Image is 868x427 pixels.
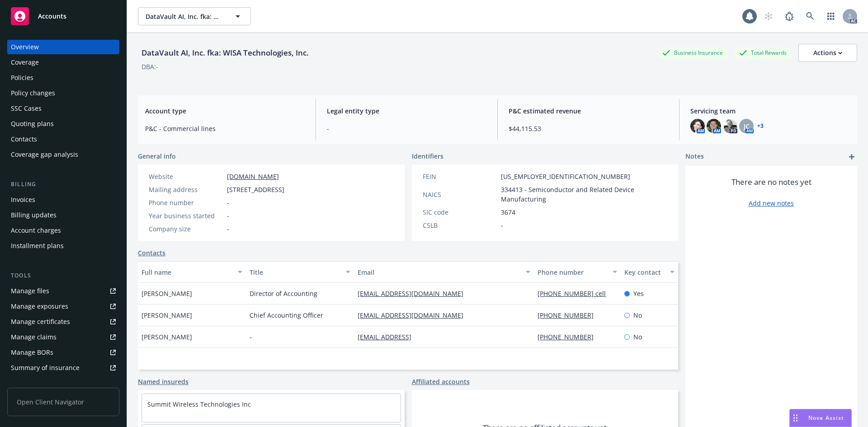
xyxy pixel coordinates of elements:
[250,267,340,277] div: Title
[412,151,443,161] span: Identifiers
[354,261,534,283] button: Email
[7,284,119,298] a: Manage files
[7,132,119,146] a: Contacts
[11,208,57,222] div: Billing updates
[633,289,644,298] span: Yes
[142,332,192,342] span: [PERSON_NAME]
[142,62,158,71] div: DBA: -
[11,101,42,116] div: SSC Cases
[138,248,165,258] a: Contacts
[7,239,119,253] a: Installment plans
[538,311,601,319] a: [PHONE_NUMBER]
[138,7,251,25] button: DataVault AI, Inc. fka: WISA Technologies, Inc.
[11,192,35,207] div: Invoices
[789,409,852,427] button: Nova Assist
[227,185,284,194] span: [STREET_ADDRESS]
[538,333,601,341] a: [PHONE_NUMBER]
[509,124,668,133] span: $44,115.53
[358,267,520,277] div: Email
[538,267,607,277] div: Phone number
[7,4,119,29] a: Accounts
[227,211,229,221] span: -
[534,261,620,283] button: Phone number
[749,198,794,208] a: Add new notes
[147,400,251,408] a: Summit Wireless Technologies Inc
[757,123,764,129] a: +3
[685,151,704,162] span: Notes
[412,377,470,386] a: Affiliated accounts
[7,70,119,85] a: Policies
[423,172,497,181] div: FEIN
[358,289,471,298] a: [EMAIL_ADDRESS][DOMAIN_NAME]
[138,47,312,59] div: DataVault AI, Inc. fka: WISA Technologies, Inc.
[744,122,750,131] span: JC
[7,299,119,314] a: Manage exposures
[11,314,70,329] div: Manage certificates
[633,332,642,342] span: No
[149,198,223,207] div: Phone number
[813,44,842,61] div: Actions
[145,106,305,116] span: Account type
[142,267,232,277] div: Full name
[7,86,119,100] a: Policy changes
[7,101,119,116] a: SSC Cases
[11,239,64,253] div: Installment plans
[138,377,189,386] a: Named insureds
[142,310,192,320] span: [PERSON_NAME]
[7,388,119,416] span: Open Client Navigator
[11,55,39,70] div: Coverage
[149,185,223,194] div: Mailing address
[327,106,486,116] span: Legal entity type
[780,7,798,25] a: Report a Bug
[723,119,737,133] img: photo
[11,284,49,298] div: Manage files
[11,345,53,360] div: Manage BORs
[801,7,819,25] a: Search
[250,310,323,320] span: Chief Accounting Officer
[227,224,229,234] span: -
[146,12,224,21] span: DataVault AI, Inc. fka: WISA Technologies, Inc.
[7,180,119,189] div: Billing
[246,261,354,283] button: Title
[846,151,857,162] a: add
[142,289,192,298] span: [PERSON_NAME]
[7,345,119,360] a: Manage BORs
[149,211,223,221] div: Year business started
[11,147,78,162] div: Coverage gap analysis
[11,223,61,238] div: Account charges
[501,207,515,217] span: 3674
[7,208,119,222] a: Billing updates
[735,47,791,58] div: Total Rewards
[11,132,37,146] div: Contacts
[509,106,668,116] span: P&C estimated revenue
[358,311,471,319] a: [EMAIL_ADDRESS][DOMAIN_NAME]
[798,44,857,62] button: Actions
[7,223,119,238] a: Account charges
[790,409,801,427] div: Drag to move
[358,333,419,341] a: [EMAIL_ADDRESS]
[690,106,850,116] span: Servicing team
[7,330,119,344] a: Manage claims
[327,124,486,133] span: -
[7,117,119,131] a: Quoting plans
[11,70,33,85] div: Policies
[538,289,613,298] a: [PHONE_NUMBER] cell
[423,221,497,230] div: CSLB
[250,332,252,342] span: -
[11,299,68,314] div: Manage exposures
[227,198,229,207] span: -
[7,55,119,70] a: Coverage
[11,86,55,100] div: Policy changes
[149,172,223,181] div: Website
[759,7,778,25] a: Start snowing
[658,47,727,58] div: Business Insurance
[11,40,39,54] div: Overview
[690,119,705,133] img: photo
[38,13,66,20] span: Accounts
[621,261,678,283] button: Key contact
[501,172,630,181] span: [US_EMPLOYER_IDENTIFICATION_NUMBER]
[707,119,721,133] img: photo
[7,361,119,375] a: Summary of insurance
[7,147,119,162] a: Coverage gap analysis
